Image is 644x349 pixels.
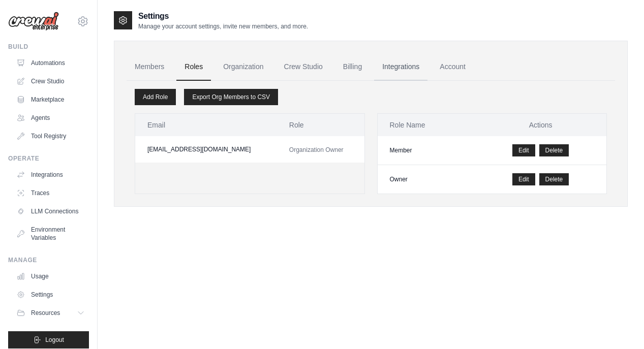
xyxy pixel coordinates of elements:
a: Roles [176,53,211,81]
a: Crew Studio [276,53,331,81]
p: Manage your account settings, invite new members, and more. [138,22,308,30]
a: LLM Connections [12,203,89,219]
span: Organization Owner [289,146,344,153]
a: Agents [12,110,89,126]
a: Edit [512,144,535,156]
span: Resources [31,309,60,317]
a: Members [127,53,172,81]
a: Integrations [374,53,427,81]
span: Logout [45,336,64,344]
a: Environment Variables [12,221,89,246]
a: Billing [335,53,370,81]
th: Email [135,114,277,136]
button: Delete [539,144,569,156]
button: Delete [539,173,569,185]
a: Tool Registry [12,128,89,144]
td: Owner [378,165,475,194]
a: Add Role [135,89,176,105]
a: Account [432,53,474,81]
a: Organization [215,53,271,81]
a: Integrations [12,167,89,183]
th: Actions [475,114,606,136]
button: Logout [8,331,89,348]
a: Marketplace [12,91,89,108]
a: Usage [12,268,89,284]
td: [EMAIL_ADDRESS][DOMAIN_NAME] [135,136,277,163]
button: Resources [12,305,89,321]
th: Role [277,114,364,136]
div: Manage [8,256,89,264]
a: Crew Studio [12,73,89,89]
img: Logo [8,12,59,31]
a: Settings [12,287,89,303]
td: Member [378,136,475,165]
a: Traces [12,185,89,201]
a: Edit [512,173,535,185]
th: Role Name [378,114,475,136]
h2: Settings [138,10,308,22]
a: Automations [12,55,89,71]
div: Operate [8,154,89,163]
a: Export Org Members to CSV [184,89,278,105]
div: Build [8,43,89,51]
